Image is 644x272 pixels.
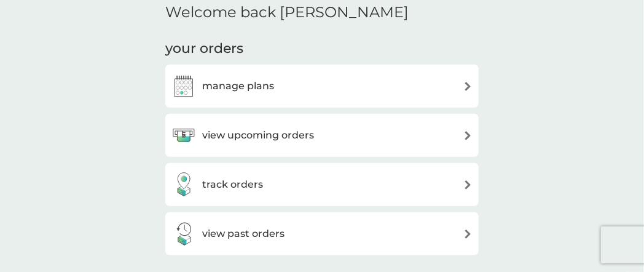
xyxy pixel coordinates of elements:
h2: Welcome back [PERSON_NAME] [165,4,409,22]
h3: your orders [165,39,243,58]
h3: manage plans [202,78,274,94]
h3: view upcoming orders [202,127,314,143]
img: arrow right [463,131,473,140]
img: arrow right [463,230,473,239]
h3: track orders [202,177,263,193]
img: arrow right [463,180,473,190]
h3: view past orders [202,226,285,242]
img: arrow right [463,82,473,91]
